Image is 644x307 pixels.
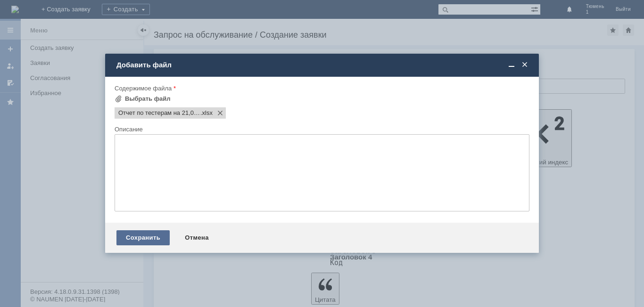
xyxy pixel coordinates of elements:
[520,61,529,69] span: Закрыть
[115,126,528,132] div: Описание
[118,109,200,117] span: Отчет по тестерам на 21,08,25.xlsx
[507,61,516,69] span: Свернуть (Ctrl + M)
[4,4,138,19] div: добрый день, прошу списать тестера и предоставить новые согласно файлу
[115,85,528,91] div: Содержимое файла
[116,61,529,69] div: Добавить файл
[200,109,213,117] span: Отчет по тестерам на 21,08,25.xlsx
[125,95,171,103] div: Выбрать файл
